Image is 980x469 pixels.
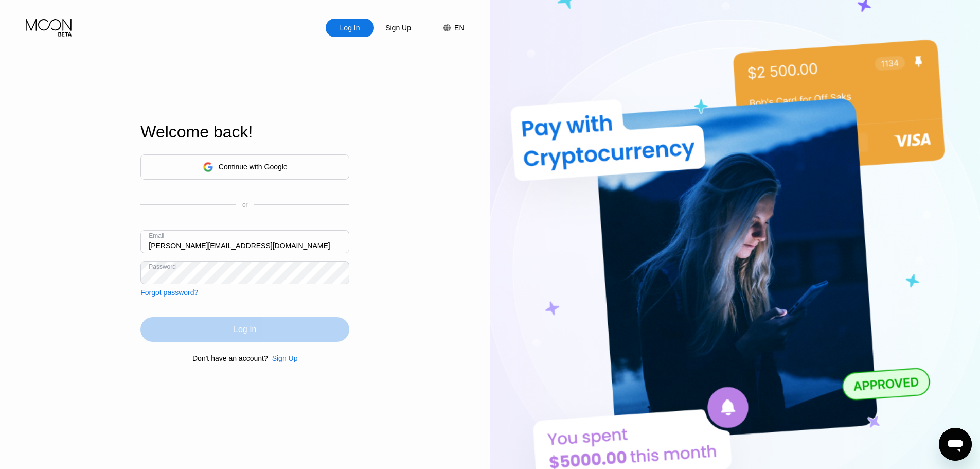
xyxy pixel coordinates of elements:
div: Log In [140,317,349,342]
div: Email [149,232,164,239]
div: Sign Up [272,354,298,362]
div: Sign Up [374,19,422,37]
div: Log In [234,324,256,335]
div: Password [149,263,176,270]
div: Forgot password? [140,288,198,297]
div: Continue with Google [219,163,288,171]
div: Sign Up [384,23,412,33]
div: Log In [326,19,374,37]
div: Continue with Google [140,154,349,180]
div: Welcome back! [140,123,349,142]
div: Sign Up [268,354,298,362]
div: EN [433,19,464,37]
div: or [242,201,248,209]
iframe: Button to launch messaging window [939,428,972,461]
div: Log In [339,23,361,33]
div: Don't have an account? [192,354,268,362]
div: EN [454,24,464,32]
